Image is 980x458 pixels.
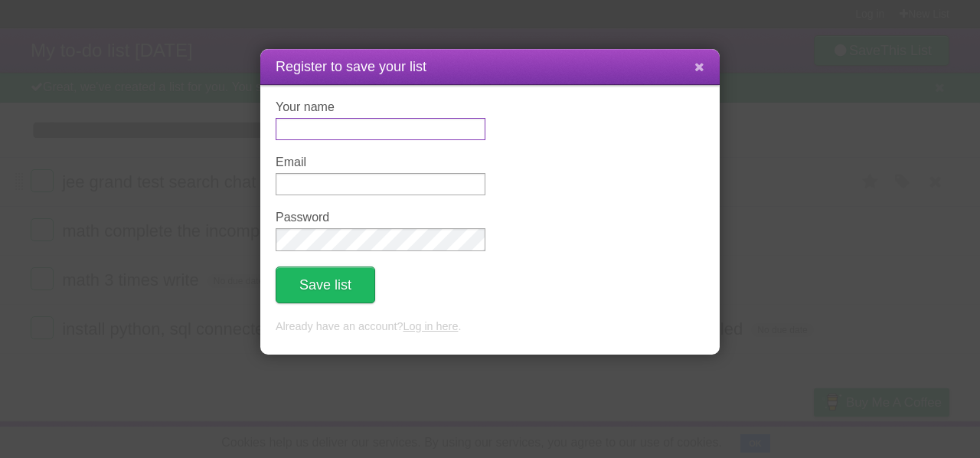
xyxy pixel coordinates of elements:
label: Your name [276,100,485,114]
a: Log in here [403,320,458,332]
button: Save list [276,267,375,303]
p: Already have an account? . [276,319,704,335]
h1: Register to save your list [276,57,704,77]
label: Email [276,155,485,169]
label: Password [276,211,485,224]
